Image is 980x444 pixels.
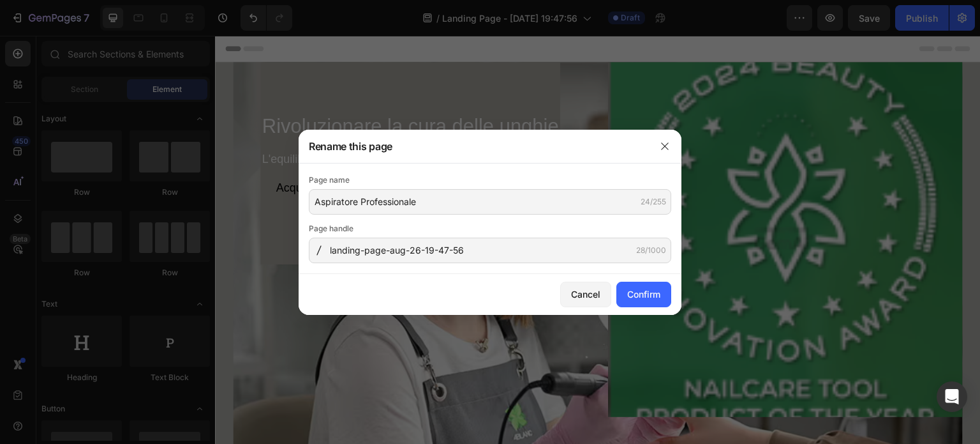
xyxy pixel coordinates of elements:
[616,282,671,307] button: Confirm
[45,140,140,165] button: Acquista ora
[636,245,666,256] div: 28/1000
[309,139,392,154] h3: Rename this page
[309,222,671,235] div: Page handle
[641,196,666,208] div: 24/255
[393,26,748,381] img: Alt image
[560,282,611,307] button: Cancel
[309,174,671,187] div: Page name
[61,145,124,160] div: Acquista ora
[571,287,600,301] div: Cancel
[45,115,345,132] div: L'equilibrio perfetto di Protezione, efficienza e comfort
[627,287,660,301] div: Confirm
[937,381,967,412] div: Open Intercom Messenger
[45,75,345,107] h2: Rivoluzionare la cura delle unghie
